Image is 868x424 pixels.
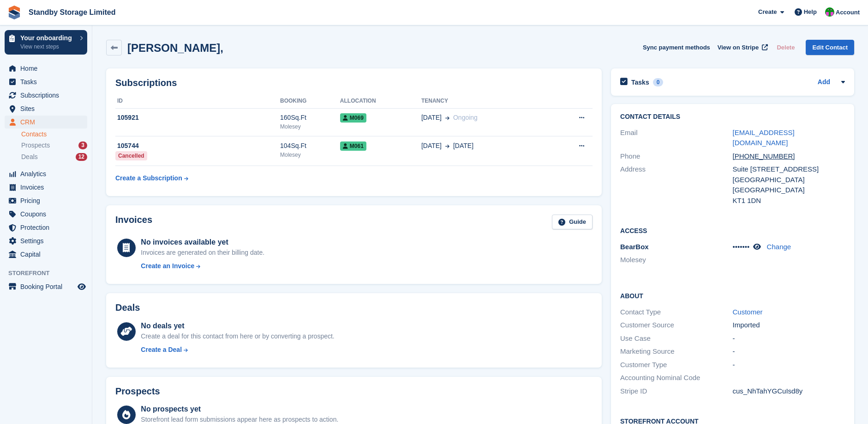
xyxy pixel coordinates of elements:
[804,7,817,17] span: Help
[340,113,366,123] span: M069
[620,333,732,344] div: Use Case
[20,89,76,102] span: Subscriptions
[115,173,182,183] div: Create a Subscription
[620,243,649,251] span: BearBox
[5,181,87,194] a: menu
[115,78,593,88] h2: Subscriptions
[115,170,188,187] a: Create a Subscription
[620,164,732,206] div: Address
[620,346,732,357] div: Marketing Source
[733,308,763,316] a: Customer
[141,320,334,332] div: No deals yet
[115,151,147,160] div: Cancelled
[20,181,76,194] span: Invoices
[733,175,845,185] div: [GEOGRAPHIC_DATA]
[20,221,76,234] span: Protection
[20,194,76,207] span: Pricing
[141,261,194,271] div: Create an Invoice
[280,151,340,159] div: Molesey
[620,291,845,300] h2: About
[76,153,87,161] div: 12
[20,248,76,261] span: Capital
[5,30,87,55] a: Your onboarding View next steps
[5,89,87,102] a: menu
[141,248,264,258] div: Invoices are generated on their billing date.
[453,141,473,151] span: [DATE]
[5,167,87,180] a: menu
[280,113,340,123] div: 160Sq.Ft
[620,255,732,265] li: Molesey
[733,164,845,175] div: Suite [STREET_ADDRESS]
[5,75,87,88] a: menu
[714,40,770,55] a: View on Stripe
[21,141,50,150] span: Prospects
[20,167,76,180] span: Analytics
[8,269,92,278] span: Storefront
[620,386,732,397] div: Stripe ID
[5,208,87,221] a: menu
[78,141,87,149] div: 3
[620,360,732,370] div: Customer Type
[141,332,334,341] div: Create a deal for this contact from here or by converting a prospect.
[631,78,649,86] h2: Tasks
[653,78,664,86] div: 0
[115,141,280,151] div: 105744
[5,102,87,115] a: menu
[733,386,845,397] div: cus_NhTahYGCuIsd8y
[20,35,75,41] p: Your onboarding
[733,360,845,370] div: -
[115,386,160,397] h2: Prospects
[825,7,834,17] img: Michelle Mustoe
[20,234,76,247] span: Settings
[141,345,182,355] div: Create a Deal
[806,40,854,55] a: Edit Contact
[620,113,845,121] h2: Contact Details
[20,102,76,115] span: Sites
[773,40,798,55] button: Delete
[733,129,795,147] a: [EMAIL_ADDRESS][DOMAIN_NAME]
[20,208,76,221] span: Coupons
[21,130,87,139] a: Contacts
[20,116,76,129] span: CRM
[733,346,845,357] div: -
[620,320,732,331] div: Customer Source
[280,141,340,151] div: 104Sq.Ft
[115,302,140,313] h2: Deals
[5,248,87,261] a: menu
[280,94,340,109] th: Booking
[141,237,264,248] div: No invoices available yet
[421,94,549,109] th: Tenancy
[5,62,87,75] a: menu
[127,42,223,54] h2: [PERSON_NAME],
[733,185,845,196] div: [GEOGRAPHIC_DATA]
[767,243,791,251] a: Change
[21,153,38,161] span: Deals
[758,7,777,17] span: Create
[340,141,366,151] span: M061
[733,320,845,331] div: Imported
[20,280,76,293] span: Booking Portal
[5,194,87,207] a: menu
[20,62,76,75] span: Home
[718,43,759,52] span: View on Stripe
[20,43,75,51] p: View next steps
[21,152,87,162] a: Deals 12
[115,94,280,109] th: ID
[115,215,152,230] h2: Invoices
[141,345,334,355] a: Create a Deal
[141,261,264,271] a: Create an Invoice
[620,226,845,235] h2: Access
[115,113,280,123] div: 105921
[5,234,87,247] a: menu
[280,123,340,131] div: Molesey
[21,141,87,150] a: Prospects 3
[620,151,732,162] div: Phone
[733,243,750,251] span: •••••••
[5,221,87,234] a: menu
[552,215,593,230] a: Guide
[836,8,860,17] span: Account
[25,5,119,20] a: Standby Storage Limited
[5,116,87,129] a: menu
[5,280,87,293] a: menu
[643,40,710,55] button: Sync payment methods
